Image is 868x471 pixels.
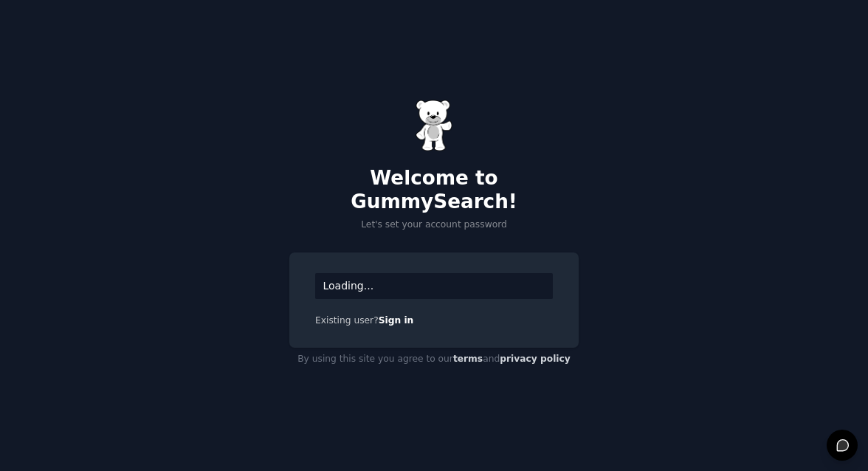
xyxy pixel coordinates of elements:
span: Existing user? [315,315,379,326]
img: Gummy Bear [416,100,452,151]
h2: Welcome to GummySearch! [289,167,579,213]
div: Loading... [315,273,553,299]
a: terms [453,354,483,364]
a: Sign in [379,315,414,326]
p: Let's set your account password [289,219,579,232]
div: By using this site you agree to our and [289,348,579,371]
a: privacy policy [500,354,571,364]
